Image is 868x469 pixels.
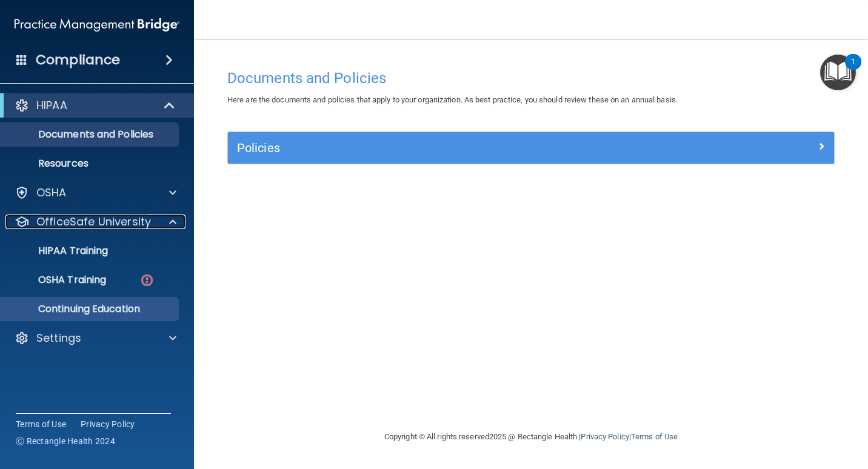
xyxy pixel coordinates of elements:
p: Resources [8,158,173,170]
h4: Compliance [36,52,120,68]
span: Ⓒ Rectangle Health 2024 [16,435,115,447]
div: Copyright © All rights reserved 2025 @ Rectangle Health | | [310,417,752,456]
h4: Documents and Policies [227,70,835,86]
p: Settings [36,331,81,345]
p: HIPAA Training [8,245,108,257]
p: OSHA Training [8,274,106,286]
a: Policies [237,138,825,158]
a: Terms of Use [16,418,66,430]
p: Continuing Education [8,303,173,315]
a: OSHA [15,185,176,200]
a: Settings [15,331,176,345]
p: HIPAA [36,98,67,113]
button: Open Resource Center, 1 new notification [820,55,856,90]
p: OSHA [36,185,67,200]
span: Here are the documents and policies that apply to your organization. As best practice, you should... [227,95,678,104]
img: PMB logo [15,13,179,37]
a: HIPAA [15,98,176,113]
p: Documents and Policies [8,128,173,141]
div: 1 [851,62,855,78]
a: Privacy Policy [81,418,135,430]
a: Terms of Use [631,432,678,441]
h5: Policies [237,141,673,155]
a: OfficeSafe University [15,215,176,229]
img: danger-circle.6113f641.png [139,273,155,288]
a: Privacy Policy [581,432,629,441]
p: OfficeSafe University [36,215,151,229]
